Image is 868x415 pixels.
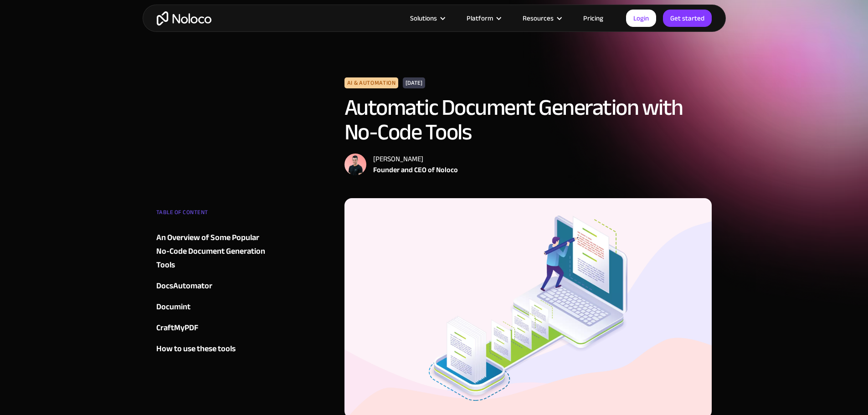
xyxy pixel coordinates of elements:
[403,77,425,88] div: [DATE]
[156,321,267,335] a: CraftMyPDF
[455,12,511,24] div: Platform
[373,154,458,164] div: [PERSON_NAME]
[467,12,493,24] div: Platform
[156,300,190,314] div: Documint
[156,300,267,314] a: Documint
[156,231,267,272] a: An Overview of Some Popular No-Code Document Generation Tools
[511,12,572,24] div: Resources
[156,342,236,356] div: How to use these tools
[410,12,437,24] div: Solutions
[344,95,712,144] h1: Automatic Document Generation with No-Code Tools
[344,77,399,88] div: AI & Automation
[157,11,211,26] a: home
[663,10,712,27] a: Get started
[156,279,267,293] a: DocsAutomator
[373,164,458,175] div: Founder and CEO of Noloco
[156,205,267,224] div: TABLE OF CONTENT
[523,12,554,24] div: Resources
[156,321,198,335] div: CraftMyPDF
[626,10,656,27] a: Login
[572,12,615,24] a: Pricing
[399,12,455,24] div: Solutions
[156,342,267,356] a: How to use these tools
[156,279,212,293] div: DocsAutomator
